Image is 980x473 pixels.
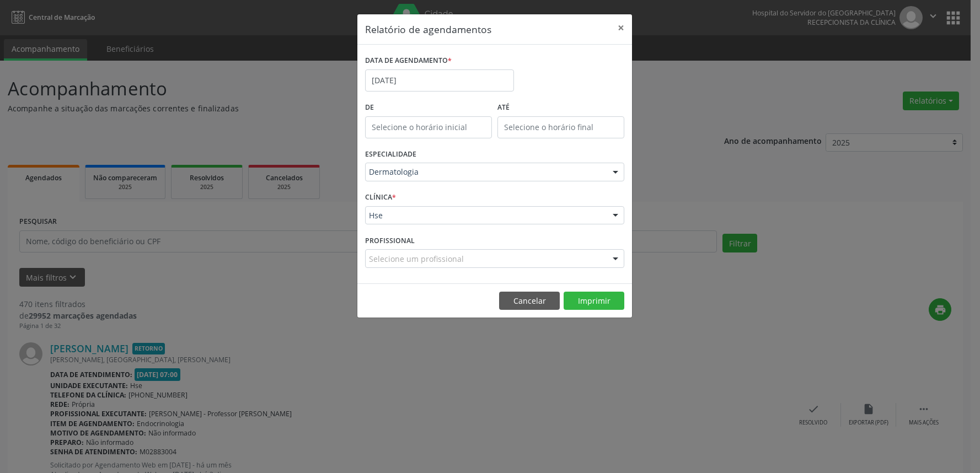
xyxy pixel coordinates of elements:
label: CLÍNICA [365,189,396,206]
input: Selecione uma data ou intervalo [365,69,514,92]
button: Cancelar [499,292,560,310]
label: DATA DE AGENDAMENTO [365,52,452,69]
span: Dermatologia [369,166,602,178]
span: Selecione um profissional [369,253,464,265]
h5: Relatório de agendamentos [365,22,491,36]
input: Selecione o horário inicial [365,116,492,138]
button: Close [610,14,632,41]
button: Imprimir [564,292,624,310]
label: PROFISSIONAL [365,232,415,249]
input: Selecione o horário final [497,116,624,138]
label: ATÉ [497,99,624,116]
label: De [365,99,492,116]
label: ESPECIALIDADE [365,146,416,163]
span: Hse [369,210,602,221]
